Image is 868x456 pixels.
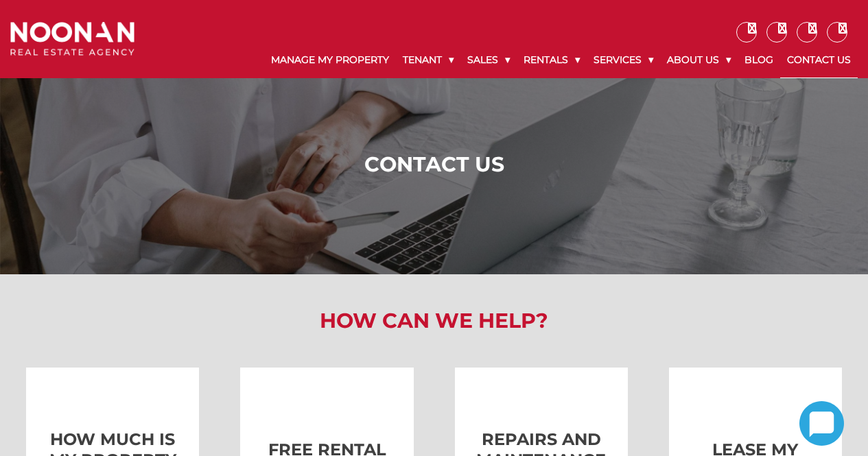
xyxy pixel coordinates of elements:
h1: Contact Us [14,152,854,177]
a: Tenant [396,43,460,77]
img: Noonan Real Estate Agency [10,22,134,56]
a: About Us [660,43,738,77]
a: Contact Us [780,43,858,78]
a: Rentals [517,43,587,77]
a: Sales [460,43,517,77]
a: Manage My Property [264,43,396,77]
a: Blog [738,43,780,77]
a: Services [587,43,660,77]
